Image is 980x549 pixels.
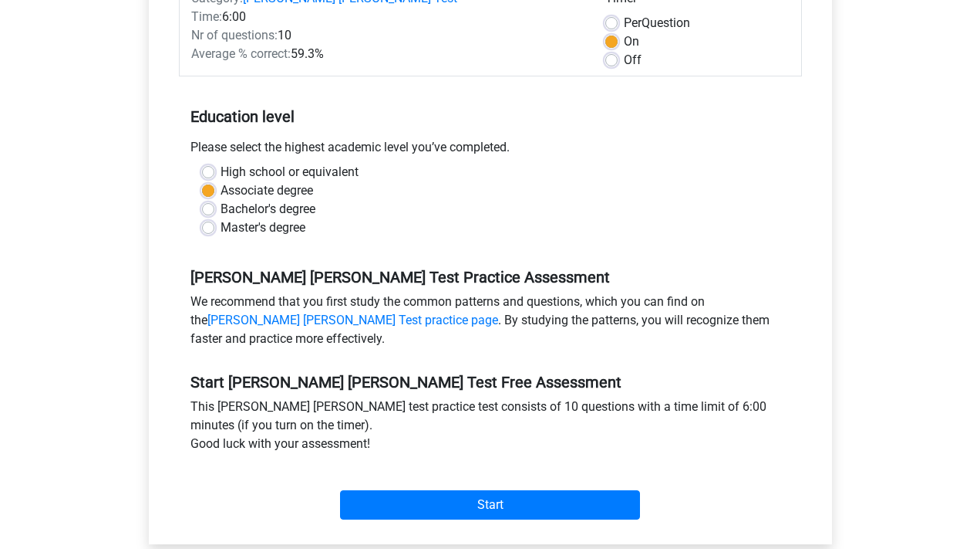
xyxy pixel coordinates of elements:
[180,26,594,45] div: 10
[221,200,315,219] label: Bachelor's degree
[624,14,690,32] label: Question
[191,46,291,61] span: Average % correct:
[191,9,222,24] span: Time:
[624,32,639,51] label: On
[221,163,359,181] label: High school or equivalent
[207,313,498,327] a: [PERSON_NAME] [PERSON_NAME] Test practice page
[190,268,790,286] h5: [PERSON_NAME] [PERSON_NAME] Test Practice Assessment
[190,373,790,391] h5: Start [PERSON_NAME] [PERSON_NAME] Test Free Assessment
[340,490,640,520] input: Start
[179,138,802,163] div: Please select the highest academic level you’ve completed.
[179,398,802,459] div: This [PERSON_NAME] [PERSON_NAME] test practice test consists of 10 questions with a time limit of...
[624,51,642,69] label: Off
[180,45,594,63] div: 59.3%
[179,293,802,354] div: We recommend that you first study the common patterns and questions, which you can find on the . ...
[180,8,594,26] div: 6:00
[221,181,313,200] label: Associate degree
[221,219,305,237] label: Master's degree
[624,15,642,30] span: Per
[190,101,790,132] h5: Education level
[191,28,278,42] span: Nr of questions:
